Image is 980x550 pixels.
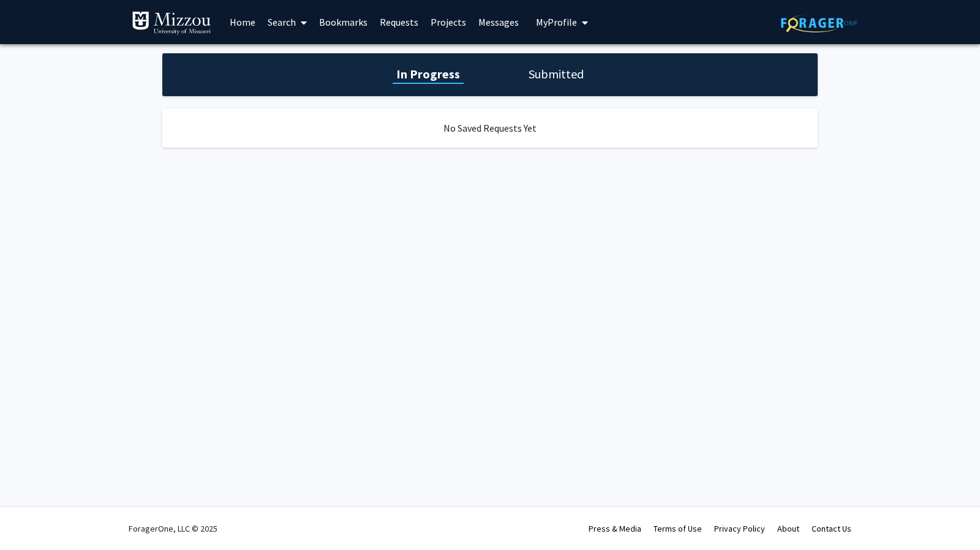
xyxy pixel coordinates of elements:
a: Press & Media [589,523,641,534]
a: Home [224,1,262,43]
iframe: Chat [9,495,52,541]
a: Bookmarks [313,1,374,43]
a: Contact Us [812,523,851,534]
div: ForagerOne, LLC © 2025 [129,507,217,550]
div: No Saved Requests Yet [162,108,818,148]
a: Requests [374,1,424,43]
h1: Submitted [525,66,587,83]
a: Search [262,1,313,43]
a: Messages [472,1,525,43]
img: University of Missouri Logo [132,11,211,36]
img: ForagerOne Logo [781,13,858,32]
h1: In Progress [393,66,464,83]
a: Terms of Use [654,523,702,534]
span: My Profile [536,16,577,28]
a: Projects [424,1,472,43]
a: About [777,523,799,534]
a: Privacy Policy [714,523,765,534]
